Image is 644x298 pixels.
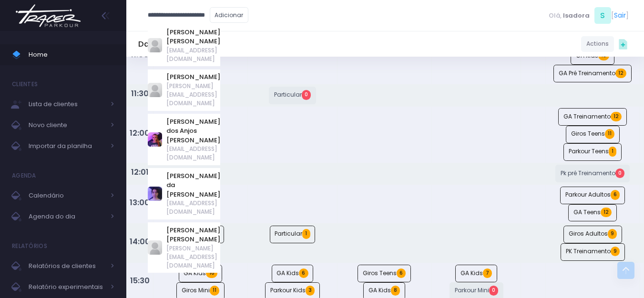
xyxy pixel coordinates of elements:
[166,145,220,162] span: [EMAIL_ADDRESS][DOMAIN_NAME]
[12,237,47,256] h4: Relatórios
[166,199,220,216] span: [EMAIL_ADDRESS][DOMAIN_NAME]
[131,167,149,178] strong: 12:01
[210,7,249,23] a: Adicionar
[29,281,105,293] span: Relatório experimentais
[29,119,105,131] span: Novo cliente
[605,129,614,139] span: 11
[29,98,105,110] span: Lista de clientes
[302,90,311,99] span: 0
[558,108,627,126] a: GA Treinamento12
[609,147,616,156] span: 1
[166,171,220,199] a: [PERSON_NAME] da [PERSON_NAME]
[594,7,611,24] span: S
[555,165,630,182] a: Pk pré Treinamento0
[130,275,150,286] strong: 15:30
[269,87,316,104] a: Particular0
[566,126,620,143] a: Giros Teens11
[563,143,622,161] a: Parkour Teens1
[272,265,314,282] a: GA Kids6
[302,229,310,238] span: 1
[553,65,632,82] a: GA Pré Treinamento12
[560,187,625,204] a: Parkour Adultos6
[611,190,620,199] span: 6
[581,36,614,52] a: Actions
[611,112,622,121] span: 12
[549,11,562,20] span: Olá,
[29,210,105,223] span: Agenda do dia
[138,40,182,49] h5: Dashboard
[29,260,105,272] span: Relatórios de clientes
[561,243,625,261] a: PK Treinamento9
[615,169,624,178] span: 0
[166,244,220,270] span: [PERSON_NAME][EMAIL_ADDRESS][DOMAIN_NAME]
[12,75,38,94] h4: Clientes
[166,82,220,108] span: [PERSON_NAME][EMAIL_ADDRESS][DOMAIN_NAME]
[358,265,411,282] a: Giros Teens6
[608,229,617,238] span: 9
[166,226,220,244] a: [PERSON_NAME] [PERSON_NAME]
[563,11,590,20] span: Isadora
[12,166,36,185] h4: Agenda
[306,286,315,295] span: 3
[166,72,220,82] a: [PERSON_NAME]
[601,208,612,217] span: 12
[614,10,626,20] a: Sair
[545,5,632,26] div: [ ]
[397,268,406,278] span: 6
[299,268,308,278] span: 6
[166,28,220,46] a: [PERSON_NAME] [PERSON_NAME]
[166,117,220,145] a: [PERSON_NAME] dos Anjos [PERSON_NAME]
[131,88,149,99] strong: 11:30
[611,247,620,256] span: 9
[130,197,150,208] strong: 13:00
[455,265,497,282] a: GA Kids7
[29,49,114,61] span: Home
[483,268,492,278] span: 7
[130,128,150,139] strong: 12:00
[130,236,150,247] strong: 14:00
[568,204,617,222] a: GA Teens12
[489,286,498,295] span: 0
[210,286,219,295] span: 11
[166,46,220,63] span: [EMAIL_ADDRESS][DOMAIN_NAME]
[615,69,626,78] span: 12
[270,226,316,243] a: Particular1
[29,140,105,152] span: Importar da planilha
[29,189,105,202] span: Calendário
[563,226,622,243] a: Giros Adultos9
[391,286,400,295] span: 8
